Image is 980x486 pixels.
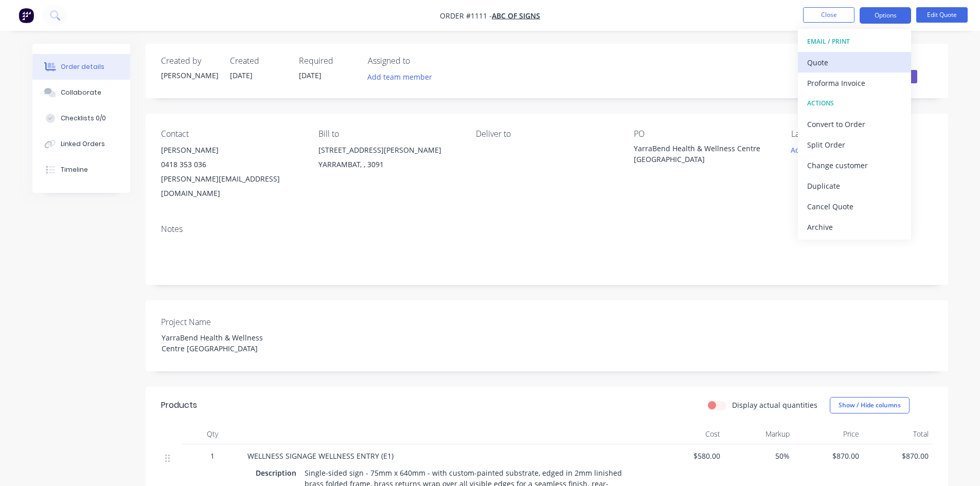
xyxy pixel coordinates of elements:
button: Show / Hide columns [830,397,910,413]
div: Split Order [807,137,902,152]
div: YARRAMBAT, , 3091 [318,157,459,172]
div: [PERSON_NAME]0418 353 036[PERSON_NAME][EMAIL_ADDRESS][DOMAIN_NAME] [161,143,302,201]
button: Close [803,7,854,23]
button: Add labels [786,143,833,157]
span: 1 [210,451,215,461]
div: Collaborate [61,88,101,97]
button: Linked Orders [32,131,130,157]
div: Cancel Quote [807,199,902,214]
button: Change customer [798,155,911,175]
button: EMAIL / PRINT [798,31,911,52]
div: Labels [791,129,932,139]
div: Description [256,465,300,480]
div: Required [299,56,355,66]
div: ACTIONS [807,97,902,110]
div: YarraBend Health & Wellness Centre [GEOGRAPHIC_DATA] [153,330,282,356]
label: Project Name [161,316,290,328]
div: Assigned to [368,56,471,66]
div: Markup [724,424,794,444]
button: Duplicate [798,175,911,196]
div: Change customer [807,158,902,173]
span: Order #1111 - [440,11,492,21]
div: [PERSON_NAME] [161,70,218,81]
button: Options [860,7,911,24]
label: Display actual quantities [732,400,817,410]
div: [PERSON_NAME][EMAIL_ADDRESS][DOMAIN_NAME] [161,172,302,201]
span: [DATE] [230,70,253,80]
button: Edit Quote [916,7,968,23]
button: Order details [32,54,130,80]
button: Proforma Invoice [798,73,911,93]
div: Created [230,56,287,66]
button: Add team member [368,70,438,84]
div: Duplicate [807,178,902,193]
span: WELLNESS SIGNAGE WELLNESS ENTRY (E1) [247,451,394,461]
div: Convert to Order [807,117,902,132]
div: Created by [161,56,218,66]
div: Order details [61,62,104,71]
button: Checklists 0/0 [32,105,130,131]
div: Total [863,424,933,444]
div: Qty [182,424,243,444]
button: Collaborate [32,80,130,105]
button: ACTIONS [798,93,911,114]
button: Convert to Order [798,114,911,134]
div: Timeline [61,165,88,174]
div: Quote [807,55,902,70]
div: Checklists 0/0 [61,114,106,123]
div: [STREET_ADDRESS][PERSON_NAME]YARRAMBAT, , 3091 [318,143,459,176]
span: $870.00 [867,451,929,461]
div: Price [794,424,863,444]
span: $580.00 [659,451,720,461]
div: [STREET_ADDRESS][PERSON_NAME] [318,143,459,157]
div: Products [161,399,197,411]
span: [DATE] [299,70,322,80]
button: Add team member [362,70,437,84]
div: YarraBend Health & Wellness Centre [GEOGRAPHIC_DATA] [634,143,762,165]
button: Archive [798,217,911,237]
button: Timeline [32,157,130,183]
div: Notes [161,224,933,234]
div: PO [634,129,775,139]
img: Factory [19,8,34,23]
div: Archive [807,220,902,235]
a: ABC Of Signs [492,11,540,21]
div: Proforma Invoice [807,76,902,91]
div: Linked Orders [61,139,105,149]
div: Deliver to [476,129,617,139]
span: 50% [728,451,790,461]
div: Bill to [318,129,459,139]
div: [PERSON_NAME] [161,143,302,157]
div: EMAIL / PRINT [807,35,902,48]
button: Quote [798,52,911,73]
button: Cancel Quote [798,196,911,217]
button: Split Order [798,134,911,155]
div: 0418 353 036 [161,157,302,172]
div: Contact [161,129,302,139]
span: $870.00 [798,451,859,461]
div: Cost [655,424,724,444]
